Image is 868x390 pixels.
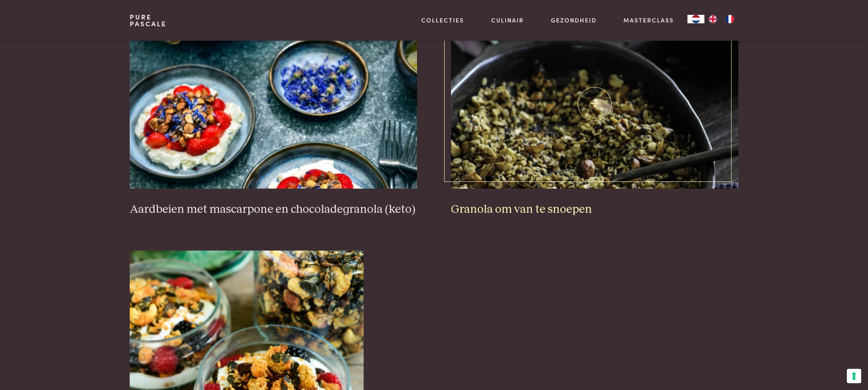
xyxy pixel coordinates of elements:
aside: Language selected: Nederlands [687,15,738,23]
div: Language [687,15,704,23]
a: FR [721,15,738,23]
a: EN [704,15,721,23]
h3: Aardbeien met mascarpone en chocoladegranola (keto) [130,202,417,217]
a: Aardbeien met mascarpone en chocoladegranola (keto) Aardbeien met mascarpone en chocoladegranola ... [130,19,417,217]
ul: Language list [704,15,738,23]
button: Uw voorkeuren voor toestemming voor trackingtechnologieën [847,369,861,383]
a: Culinair [491,16,524,25]
img: Aardbeien met mascarpone en chocoladegranola (keto) [130,19,417,189]
a: Collecties [421,16,464,25]
a: PurePascale [130,14,167,27]
a: NL [687,15,704,23]
img: Granola om van te snoepen [451,19,738,189]
a: Gezondheid [551,16,597,25]
a: Granola om van te snoepen Granola om van te snoepen [451,19,738,217]
a: Masterclass [623,16,674,25]
h3: Granola om van te snoepen [451,202,738,217]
